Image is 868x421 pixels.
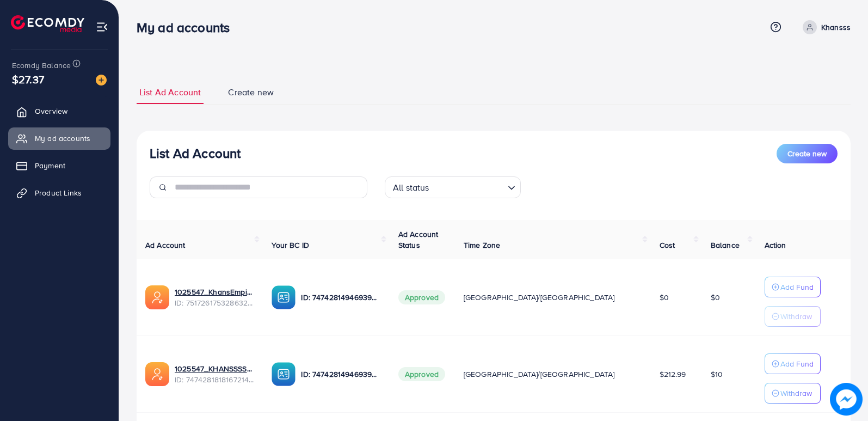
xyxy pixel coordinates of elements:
[464,292,615,303] span: [GEOGRAPHIC_DATA]/[GEOGRAPHIC_DATA]
[780,357,814,370] p: Add Fund
[765,353,821,374] button: Add Fund
[96,21,108,33] img: menu
[175,297,254,308] span: ID: 7517261753286328321
[8,100,110,122] a: Overview
[272,285,296,309] img: ic-ba-acc.ded83a64.svg
[780,310,812,323] p: Withdraw
[175,286,254,297] a: 1025547_KhansEmpire_1750248904397
[660,292,669,303] span: $0
[765,306,821,327] button: Withdraw
[798,20,851,34] a: Khansss
[8,127,110,149] a: My ad accounts
[398,367,445,381] span: Approved
[398,229,439,251] span: Ad Account Status
[11,15,84,32] img: logo
[391,180,432,196] span: All status
[464,369,615,380] span: [GEOGRAPHIC_DATA]/[GEOGRAPHIC_DATA]
[272,362,296,386] img: ic-ba-acc.ded83a64.svg
[711,369,723,380] span: $10
[301,291,380,304] p: ID: 7474281494693986320
[385,176,521,198] div: Search for option
[780,280,814,294] p: Add Fund
[145,362,169,386] img: ic-ads-acc.e4c84228.svg
[765,277,821,297] button: Add Fund
[787,148,827,159] span: Create new
[777,144,838,163] button: Create new
[145,240,186,251] span: Ad Account
[96,75,107,86] img: image
[12,60,71,71] span: Ecomdy Balance
[765,383,821,404] button: Withdraw
[765,240,786,251] span: Action
[8,155,110,176] a: Payment
[175,286,254,309] div: <span class='underline'>1025547_KhansEmpire_1750248904397</span></br>7517261753286328321
[301,368,380,381] p: ID: 7474281494693986320
[464,240,500,251] span: Time Zone
[35,160,65,171] span: Payment
[711,292,720,303] span: $0
[12,71,44,87] span: $27.37
[35,106,67,117] span: Overview
[821,21,851,34] p: Khansss
[660,240,675,251] span: Cost
[8,182,110,204] a: Product Links
[228,86,274,99] span: Create new
[660,369,686,380] span: $212.99
[150,145,241,161] h3: List Ad Account
[139,86,201,99] span: List Ad Account
[175,363,254,374] a: 1025547_KHANSSSS_1740241854741
[272,240,309,251] span: Your BC ID
[35,133,90,144] span: My ad accounts
[35,187,82,198] span: Product Links
[780,387,812,400] p: Withdraw
[398,290,445,304] span: Approved
[433,178,503,196] input: Search for option
[711,240,740,251] span: Balance
[145,285,169,309] img: ic-ads-acc.e4c84228.svg
[175,374,254,385] span: ID: 7474281818167214097
[137,20,238,35] h3: My ad accounts
[175,363,254,386] div: <span class='underline'>1025547_KHANSSSS_1740241854741</span></br>7474281818167214097
[830,383,863,416] img: image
